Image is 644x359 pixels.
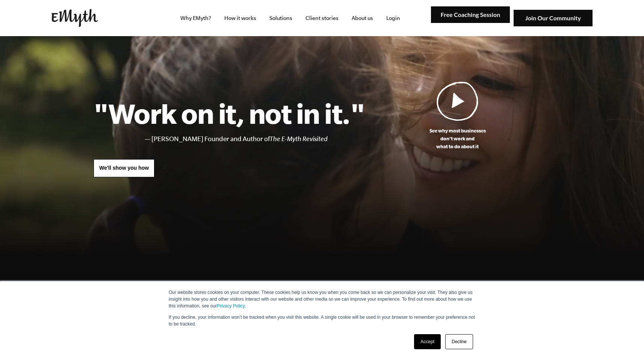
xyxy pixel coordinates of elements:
p: Our website stores cookies on your computer. These cookies help us know you when you come back so... [169,289,475,309]
a: We'll show you how [94,159,154,177]
img: EMyth [51,9,98,27]
img: Join Our Community [514,10,593,27]
i: The E-Myth Revisited [270,135,328,143]
img: Free Coaching Session [431,6,510,23]
a: See why most businessesdon't work andwhat to do about it [364,81,550,151]
img: Play Video [437,81,479,121]
p: See why most businesses don't work and what to do about it [364,127,550,151]
p: If you decline, your information won’t be tracked when you visit this website. A single cookie wi... [169,314,475,327]
a: Privacy Policy [217,303,245,309]
li: [PERSON_NAME] Founder and Author of [151,134,364,145]
h1: "Work on it, not in it." [94,97,364,130]
a: Accept [414,334,441,349]
a: Decline [445,334,473,349]
span: We'll show you how [99,165,149,171]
